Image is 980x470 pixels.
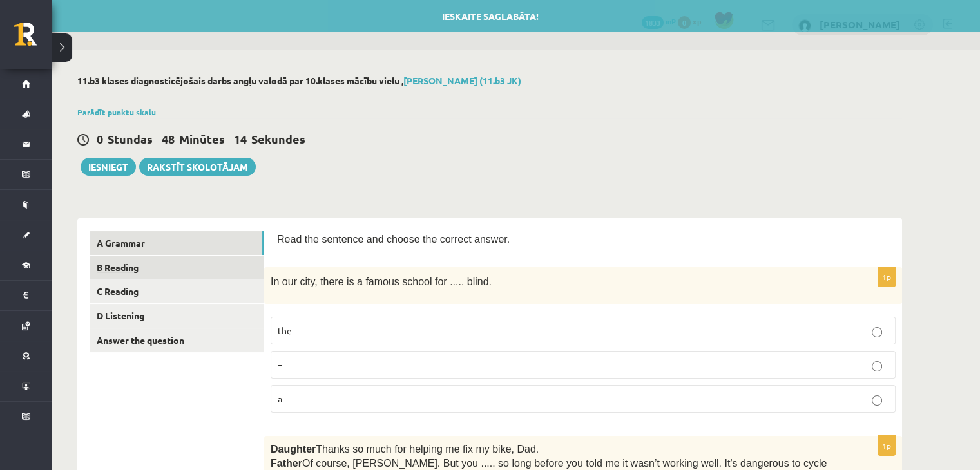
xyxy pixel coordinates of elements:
[316,444,539,455] span: Thanks so much for helping me fix my bike, Dad.
[90,328,264,352] a: Answer the question
[403,75,521,86] a: [PERSON_NAME] (11.b3 JK)
[251,131,305,146] span: Sekundes
[81,158,136,176] button: Iesniegt
[872,361,882,371] input: –
[77,107,156,117] a: Parādīt punktu skalu
[271,458,302,469] span: Father
[90,256,264,279] a: B Reading
[872,327,882,337] input: the
[277,234,510,245] span: Read the sentence and choose the correct answer.
[278,393,282,404] span: a
[278,359,282,370] span: –
[90,279,264,303] a: C Reading
[278,324,292,336] span: the
[90,304,264,328] a: D Listening
[878,267,896,287] p: 1p
[14,23,52,55] a: Rīgas 1. Tālmācības vidusskola
[271,444,316,455] span: Daughter
[179,131,225,146] span: Minūtes
[162,131,175,146] span: 48
[139,158,256,176] a: Rakstīt skolotājam
[97,131,103,146] span: 0
[90,231,264,255] a: A Grammar
[878,435,896,456] p: 1p
[108,131,153,146] span: Stundas
[271,276,492,287] span: In our city, there is a famous school for ..... blind.
[234,131,247,146] span: 14
[872,395,882,406] input: a
[77,75,902,86] h2: 11.b3 klases diagnosticējošais darbs angļu valodā par 10.klases mācību vielu ,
